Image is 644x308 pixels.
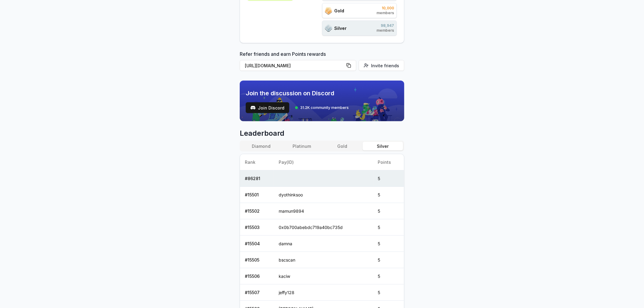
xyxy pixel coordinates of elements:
button: Gold [322,142,363,151]
button: Diamond [241,142,281,151]
th: Pay(ID) [274,154,373,170]
td: # 15505 [240,252,274,268]
td: 5 [373,284,404,301]
td: 5 [373,219,404,236]
td: 5 [373,187,404,203]
td: # 86281 [240,170,274,187]
img: ranks_icon [325,24,332,32]
td: # 15507 [240,284,274,301]
span: Gold [335,8,344,14]
span: 98,947 [376,23,394,28]
td: 5 [373,170,404,187]
button: Join Discord [246,102,289,113]
td: jeffy128 [274,284,373,301]
span: Join the discussion on Discord [246,89,349,97]
td: kaciw [274,268,373,284]
span: 10,000 [376,6,394,11]
td: mamun9894 [274,203,373,219]
td: # 15501 [240,187,274,203]
button: Invite friends [359,60,404,71]
span: Leaderboard [240,129,404,138]
span: 31.2K community members [300,105,349,110]
td: 5 [373,252,404,268]
td: 5 [373,203,404,219]
td: dyothinksoo [274,187,373,203]
td: # 15506 [240,268,274,284]
td: # 15503 [240,219,274,236]
button: Platinum [281,142,322,151]
img: discord_banner [240,81,404,121]
td: 5 [373,236,404,252]
span: members [376,28,394,33]
span: Join Discord [258,105,284,111]
td: damna [274,236,373,252]
span: Invite friends [371,62,399,69]
button: [URL][DOMAIN_NAME] [240,60,356,71]
td: 5 [373,268,404,284]
th: Rank [240,154,274,170]
th: Points [373,154,404,170]
img: ranks_icon [325,7,332,14]
span: Silver [335,25,347,31]
button: Silver [363,142,403,151]
img: test [251,105,255,110]
td: bscscan [274,252,373,268]
span: members [376,11,394,15]
div: Refer friends and earn Points rewards [240,50,404,73]
a: testJoin Discord [246,102,289,113]
td: # 15502 [240,203,274,219]
td: 0x0b700abebdc719a40bc735d [274,219,373,236]
td: # 15504 [240,236,274,252]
